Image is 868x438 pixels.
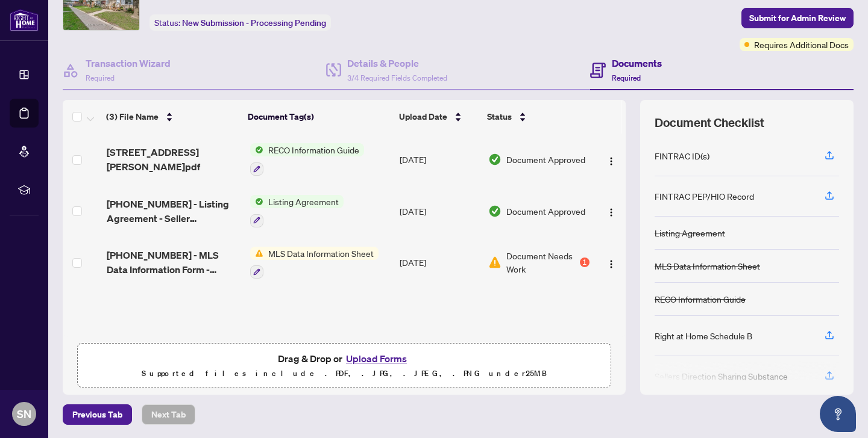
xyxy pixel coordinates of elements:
[488,256,502,269] img: Document Status
[347,73,447,82] span: 3/4 Required Fields Completed
[655,149,709,162] div: FINTRAC ID(s)
[602,150,621,169] button: Logo
[749,8,846,28] span: Submit for Admin Review
[107,197,241,226] span: [PHONE_NUMBER] - Listing Agreement - Seller Designated Representation Agreement - Authority to Of...
[106,110,159,123] span: (3) File Name
[142,404,195,425] button: Next Tab
[602,202,621,221] button: Logo
[250,247,379,279] button: Status IconMLS Data Information Sheet
[149,14,331,31] div: Status:
[107,248,241,277] span: [PHONE_NUMBER] - MLS Data Information Form - CondoCo-opCo-OwnershipTime Share - Sale.pdf
[85,366,603,381] p: Supported files include .PDF, .JPG, .JPEG, .PNG under 25 MB
[395,185,483,237] td: [DATE]
[820,396,856,432] button: Open asap
[655,226,725,239] div: Listing Agreement
[487,110,512,123] span: Status
[612,56,662,70] h4: Documents
[78,344,611,388] span: Drag & Drop orUpload FormsSupported files include .PDF, .JPG, .JPEG, .PNG under25MB
[655,292,746,306] div: RECO Information Guide
[602,253,621,272] button: Logo
[655,190,754,203] div: FINTRAC PEP/HIO Record
[395,237,483,289] td: [DATE]
[107,145,241,174] span: [STREET_ADDRESS][PERSON_NAME]pdf
[17,406,31,422] span: SN
[606,259,616,269] img: Logo
[482,100,591,134] th: Status
[263,143,364,156] span: RECO Information Guide
[182,17,326,28] span: New Submission - Processing Pending
[250,195,344,227] button: Status IconListing Agreement
[741,8,854,28] button: Submit for Admin Review
[606,156,616,166] img: Logo
[506,249,577,276] span: Document Needs Work
[263,247,379,260] span: MLS Data Information Sheet
[278,351,410,366] span: Drag & Drop or
[506,153,585,166] span: Document Approved
[342,351,410,366] button: Upload Forms
[506,205,585,218] span: Document Approved
[243,100,394,134] th: Document Tag(s)
[399,110,447,123] span: Upload Date
[250,195,263,208] img: Status Icon
[347,56,447,70] h4: Details & People
[263,195,344,208] span: Listing Agreement
[250,143,263,156] img: Status Icon
[10,9,39,31] img: logo
[101,100,243,134] th: (3) File Name
[655,329,752,342] div: Right at Home Schedule B
[655,259,760,273] div: MLS Data Information Sheet
[86,56,171,70] h4: Transaction Wizard
[395,134,483,185] td: [DATE]
[488,205,502,218] img: Document Status
[488,153,502,166] img: Document Status
[250,143,364,176] button: Status IconRECO Information Guide
[72,405,122,424] span: Previous Tab
[580,258,590,267] div: 1
[250,247,263,260] img: Status Icon
[754,38,849,51] span: Requires Additional Docs
[606,208,616,217] img: Logo
[612,73,641,82] span: Required
[86,73,115,82] span: Required
[394,100,482,134] th: Upload Date
[655,114,764,131] span: Document Checklist
[63,404,132,425] button: Previous Tab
